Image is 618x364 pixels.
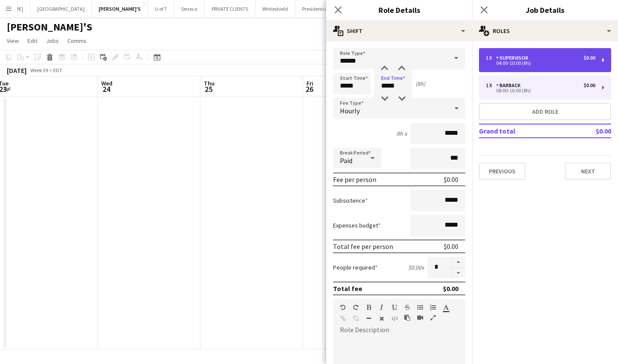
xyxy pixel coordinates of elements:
button: Previous [479,163,525,180]
button: PRIVATE CLIENTS [205,0,255,17]
button: Unordered List [417,304,423,311]
div: Roles [472,21,618,41]
label: People required [333,264,378,271]
div: $0.00 [444,175,458,184]
a: Comms [64,35,90,46]
h3: Role Details [326,4,472,15]
div: SUPERVISOR [496,55,532,61]
div: $0.00 [584,55,595,61]
button: Insert video [417,314,423,321]
button: HTML Code [391,315,397,322]
span: Comms [67,37,87,45]
span: Jobs [46,37,59,45]
span: 25 [203,84,215,94]
button: Italic [379,304,385,311]
button: Increase [451,257,465,268]
button: Horizontal Line [366,315,372,322]
span: Wed [101,79,112,87]
button: Ordered List [430,304,436,311]
label: Subsistence [333,197,368,204]
div: EDT [53,67,62,73]
button: Whiteshield [255,0,295,17]
h3: Job Details [472,4,618,15]
div: (8h) [415,80,425,88]
div: Shift [326,21,472,41]
a: Edit [24,35,41,46]
div: BARBACK [496,82,524,88]
button: Next [565,163,611,180]
div: $0.00 [443,284,458,293]
div: [DATE] [7,66,27,75]
div: $0.00 x [408,264,424,271]
label: Expenses budget [333,221,381,229]
h1: [PERSON_NAME]'S [7,21,92,33]
button: [PERSON_NAME]'S [92,0,148,17]
button: Clear Formatting [379,315,385,322]
button: Presidential Gourmet [295,0,356,17]
div: $0.00 [584,82,595,88]
button: Fullscreen [430,314,436,321]
div: Fee per person [333,175,376,184]
button: Text Color [443,304,449,311]
div: 1 x [486,82,496,88]
button: Bold [366,304,372,311]
button: Add role [479,103,611,120]
button: Redo [353,304,359,311]
span: View [7,37,19,45]
span: 24 [100,84,112,94]
button: Underline [391,304,397,311]
div: 04:00-10:00 (6h) [486,61,595,65]
button: Undo [340,304,346,311]
span: Fri [306,79,313,87]
button: Decrease [451,268,465,279]
button: Seneca [174,0,205,17]
div: 08:00-16:00 (8h) [486,88,595,93]
td: Grand total [479,124,571,138]
a: Jobs [42,35,62,46]
a: View [3,35,22,46]
button: Paste as plain text [404,314,410,321]
div: Total fee [333,284,362,293]
button: U of T [148,0,174,17]
span: Paid [340,156,352,165]
span: Hourly [340,106,360,115]
span: Thu [204,79,215,87]
div: 8h x [397,130,407,137]
button: [GEOGRAPHIC_DATA] [30,0,92,17]
div: $0.00 [444,242,458,251]
button: Strikethrough [404,304,410,311]
span: Week 39 [28,67,50,73]
td: $0.00 [571,124,611,138]
span: Edit [27,37,37,45]
div: 1 x [486,55,496,61]
span: 26 [305,84,313,94]
div: Total fee per person [333,242,393,251]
